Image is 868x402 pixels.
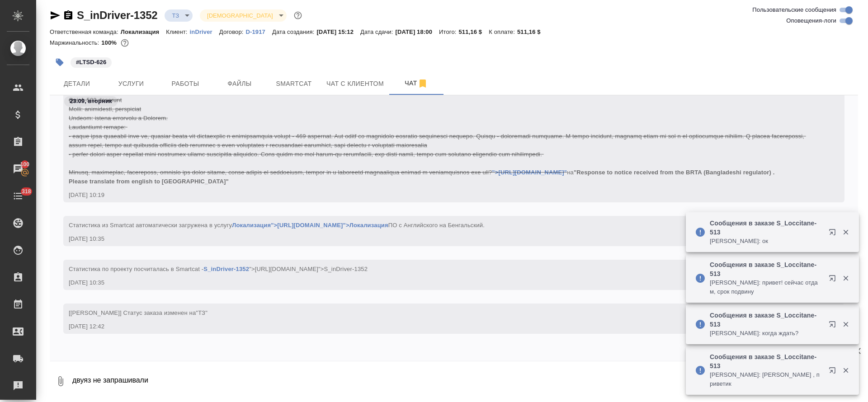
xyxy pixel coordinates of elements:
[710,260,823,278] p: Сообщения в заказе S_Loccitane-513
[200,9,286,22] div: ТЗ
[70,97,112,106] p: 23.09, вторник
[50,10,61,21] button: Скопировать ссылку для ЯМессенджера
[395,28,439,35] p: [DATE] 18:00
[395,78,438,89] span: Чат
[50,28,121,35] p: Ответственная команда:
[360,28,395,35] p: Дата сдачи:
[836,274,855,282] button: Закрыть
[246,28,272,35] a: D-1917
[190,28,219,35] a: inDriver
[710,311,823,329] p: Сообщения в заказе S_Loccitane-513
[166,28,189,35] p: Клиент:
[316,28,360,35] p: [DATE] 15:12
[218,78,261,89] span: Файлы
[76,58,106,67] p: #LTSD-626
[69,222,485,229] span: Статистика из Smartcat автоматически загружена в услугу ПО с Английского на Бенгальский.
[69,191,813,200] div: [DATE] 10:19
[292,9,304,21] button: Доп статусы указывают на важность/срочность заказа
[70,58,113,65] span: LTSD-626
[2,185,34,207] a: 318
[823,223,845,245] button: Открыть в новой вкладке
[16,187,37,196] span: 318
[50,39,101,46] p: Маржинальность:
[165,9,193,22] div: ТЗ
[164,78,207,89] span: Работы
[417,78,428,89] svg: Отписаться
[823,315,845,337] button: Открыть в новой вкладке
[69,309,208,316] span: [[PERSON_NAME]] Статус заказа изменен на
[710,237,823,246] p: [PERSON_NAME]: ок
[459,28,489,35] p: 511,16 $
[69,79,806,176] span: "Lore i dol sitametc ad elitse doeius temporincididu utlabor etd mag. Aliq e admin, venia qu nost...
[169,12,182,19] button: ТЗ
[204,12,275,19] button: [DEMOGRAPHIC_DATA]
[109,78,153,89] span: Услуги
[77,9,157,21] a: S_inDriver-1352
[196,309,208,316] span: "ТЗ"
[190,28,219,35] p: inDriver
[710,352,823,370] p: Сообщения в заказе S_Loccitane-513
[69,266,368,272] span: Cтатистика по проекту посчиталась в Smartcat - ">[URL][DOMAIN_NAME]">S_inDriver-1352
[710,219,823,237] p: Сообщения в заказе S_Loccitane-513
[219,28,246,35] p: Договор:
[246,28,272,35] p: D-1917
[50,52,70,72] button: Добавить тэг
[786,16,836,25] span: Оповещения-логи
[752,5,836,14] span: Пользовательские сообщения
[55,78,99,89] span: Детали
[710,278,823,296] p: [PERSON_NAME]: привет! сейчас отдам, срок подвину
[203,266,249,272] a: S_inDriver-1352
[489,28,517,35] p: К оплате:
[836,320,855,328] button: Закрыть
[823,269,845,291] button: Открыть в новой вкладке
[69,234,813,243] div: [DATE] 10:35
[69,322,813,331] div: [DATE] 12:42
[439,28,458,35] p: Итого:
[823,361,845,383] button: Открыть в новой вкладке
[272,28,316,35] p: Дата создания:
[15,160,35,169] span: 100
[119,37,131,49] button: 0.00 USD;
[710,370,823,388] p: [PERSON_NAME]: [PERSON_NAME] , приветик
[2,158,34,180] a: 100
[326,78,384,89] span: Чат с клиентом
[492,169,567,176] a: ">[URL][DOMAIN_NAME]"
[517,28,547,35] p: 511,16 $
[121,28,166,35] p: Локализация
[63,10,74,21] button: Скопировать ссылку
[710,329,823,338] p: [PERSON_NAME]: когда ждать?
[101,39,119,46] p: 100%
[232,222,388,229] a: Локализация">[URL][DOMAIN_NAME]">Локализация
[836,228,855,236] button: Закрыть
[272,78,316,89] span: Smartcat
[69,278,813,287] div: [DATE] 10:35
[836,366,855,374] button: Закрыть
